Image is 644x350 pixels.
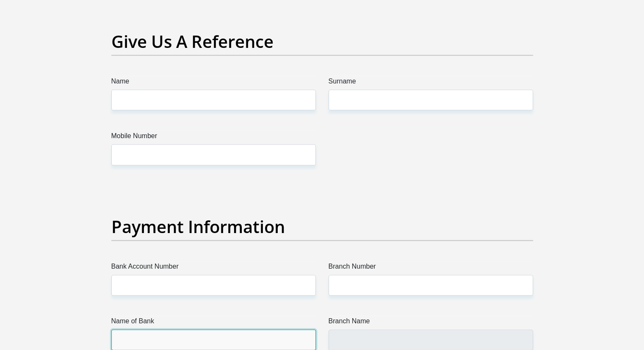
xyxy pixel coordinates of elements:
label: Branch Name [329,316,533,330]
label: Bank Account Number [111,261,316,275]
input: Bank Account Number [111,275,316,296]
label: Name [111,76,316,90]
label: Branch Number [329,261,533,275]
label: Name of Bank [111,316,316,330]
input: Mobile Number [111,144,316,165]
label: Mobile Number [111,131,316,144]
input: Branch Number [329,275,533,296]
input: Name [111,90,316,111]
h2: Payment Information [111,217,533,237]
input: Surname [329,90,533,111]
label: Surname [329,76,533,90]
h2: Give Us A Reference [111,31,533,52]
